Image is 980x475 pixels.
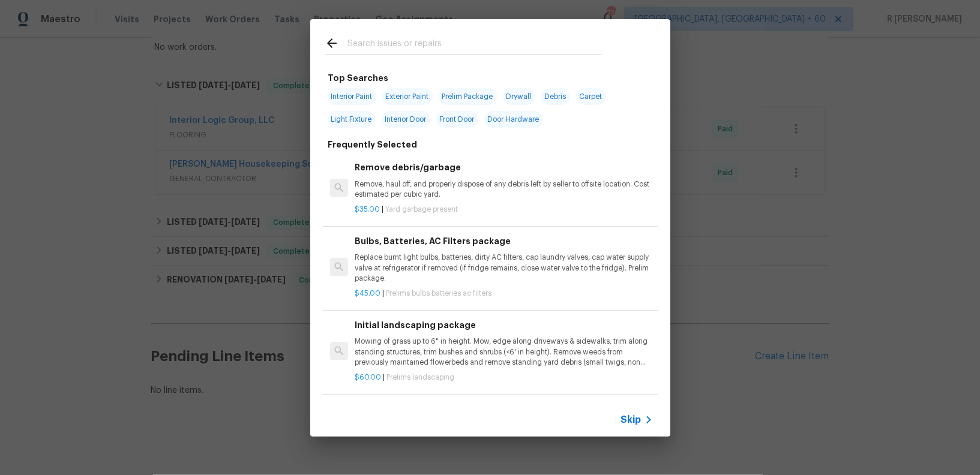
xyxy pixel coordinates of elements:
span: Prelim Package [439,88,497,105]
span: Carpet [576,88,606,105]
p: | [355,288,652,299]
span: Front Door [436,111,478,128]
span: Skip [621,414,642,426]
p: | [355,205,652,215]
span: $45.00 [355,290,380,297]
h6: Initial landscaping package [355,318,652,332]
input: Search issues or repairs [347,36,602,54]
span: Prelims landscaping [386,374,454,381]
span: Yard garbage present [385,206,458,213]
h6: Bulbs, Batteries, AC Filters package [355,235,652,248]
span: Interior Paint [328,88,376,105]
span: Door Hardware [484,111,543,128]
p: Remove, haul off, and properly dispose of any debris left by seller to offsite location. Cost est... [355,179,652,200]
span: Light Fixture [328,111,376,128]
span: Drywall [503,88,535,105]
h6: Frequently Selected [328,138,418,151]
h6: Top Searches [328,71,389,85]
h6: Remove debris/garbage [355,161,652,174]
span: Prelims bulbs batteries ac filters [386,290,492,297]
p: Replace burnt light bulbs, batteries, dirty AC filters, cap laundry valves, cap water supply valv... [355,252,652,283]
p: Mowing of grass up to 6" in height. Mow, edge along driveways & sidewalks, trim along standing st... [355,336,652,367]
span: $35.00 [355,206,380,213]
span: Debris [541,88,570,105]
p: | [355,372,652,383]
span: Exterior Paint [382,88,433,105]
span: $60.00 [355,374,381,381]
span: Interior Door [382,111,430,128]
